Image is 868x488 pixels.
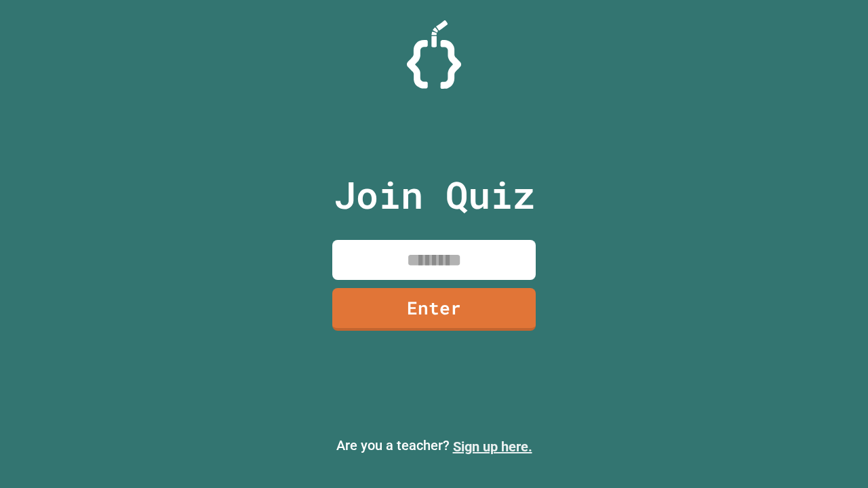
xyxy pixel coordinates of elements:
iframe: chat widget [811,434,854,474]
a: Enter [332,288,536,331]
p: Join Quiz [334,167,535,223]
p: Are you a teacher? [11,435,857,457]
img: Logo.svg [407,20,461,89]
a: Sign up here. [453,439,532,455]
iframe: chat widget [755,375,854,432]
